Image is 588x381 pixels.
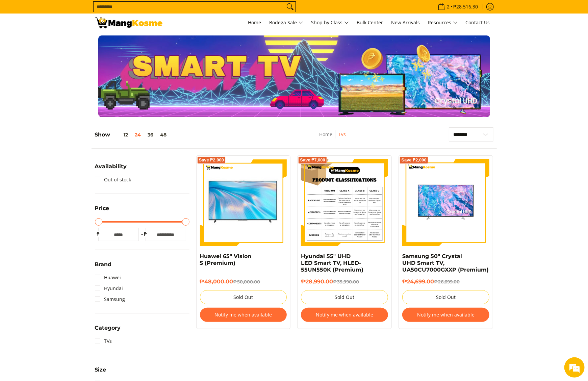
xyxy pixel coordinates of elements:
[434,279,460,284] del: ₱26,699.00
[354,14,387,32] a: Bulk Center
[95,206,109,211] span: Price
[95,231,102,237] span: ₱
[245,14,265,32] a: Home
[200,253,252,266] a: Huawei 65" Vision S (Premium)
[301,253,363,273] a: Hyundai 55" UHD LED Smart TV, HLED-55UN550K (Premium)
[95,325,121,331] span: Category
[248,19,261,26] span: Home
[402,308,489,322] button: Notify me when available
[301,159,388,246] img: Hyundai 55" UHD LED Smart TV, HLED-55UN550K (Premium) - 0
[301,290,388,304] button: Sold Out
[35,38,113,47] div: Chat with us now
[402,159,489,246] img: Samsung 50" Crystal UHD Smart TV, UA50CU7000GXXP (Premium)
[200,290,287,304] button: Sold Out
[446,4,451,9] span: 2
[453,4,479,9] span: ₱28,516.30
[95,17,162,28] img: TVs - Premium Television Brands l Mang Kosme
[285,2,296,12] button: Search
[333,279,359,284] del: ₱35,990.00
[300,158,325,162] span: Save ₱7,000
[357,19,383,26] span: Bulk Center
[425,14,461,32] a: Resources
[110,132,132,137] button: 12
[95,164,127,169] span: Availability
[282,130,383,146] nav: Breadcrumbs
[401,158,427,162] span: Save ₱2,000
[95,367,106,378] summary: Open
[388,14,424,32] a: New Arrivals
[95,131,170,138] h5: Show
[308,14,352,32] a: Shop by Class
[428,19,458,27] span: Resources
[95,283,123,294] a: Hyundai
[200,308,287,322] button: Notify me when available
[391,19,420,26] span: New Arrivals
[157,132,170,137] button: 48
[111,3,127,20] div: Minimize live chat window
[466,19,490,26] span: Contact Us
[169,14,493,32] nav: Main Menu
[338,131,346,137] a: TVs
[142,231,149,237] span: ₱
[402,278,489,285] h6: ₱24,699.00
[95,262,112,272] summary: Open
[436,3,480,10] span: •
[95,336,112,347] a: TVs
[200,278,287,285] h6: ₱48,000.00
[266,14,307,32] a: Bodega Sale
[95,174,131,185] a: Out of stock
[95,294,125,305] a: Samsung
[95,367,106,373] span: Size
[199,158,224,162] span: Save ₱2,000
[319,131,332,137] a: Home
[402,253,489,273] a: Samsung 50" Crystal UHD Smart TV, UA50CU7000GXXP (Premium)
[95,206,109,216] summary: Open
[301,278,388,285] h6: ₱28,990.00
[95,262,112,267] span: Brand
[311,19,349,27] span: Shop by Class
[132,132,145,137] button: 24
[200,163,287,243] img: huawei-s-65-inch-4k-lcd-display-tv-full-view-mang-kosme
[233,279,260,284] del: ₱50,000.00
[402,290,489,304] button: Sold Out
[95,272,121,283] a: Huawei
[95,325,121,336] summary: Open
[95,164,127,174] summary: Open
[270,19,303,27] span: Bodega Sale
[301,308,388,322] button: Notify me when available
[3,184,129,208] textarea: Type your message and hit 'Enter'
[462,14,493,32] a: Contact Us
[39,85,93,153] span: We're online!
[145,132,157,137] button: 36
